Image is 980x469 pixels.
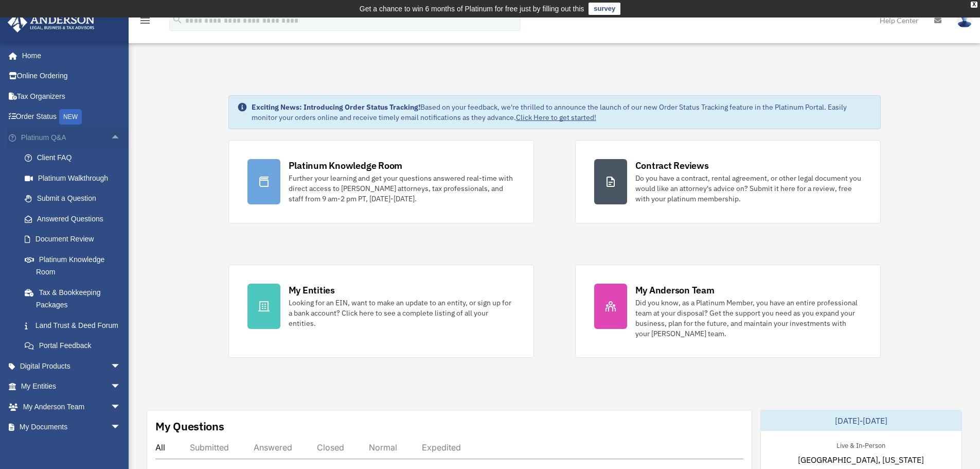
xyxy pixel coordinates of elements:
[7,356,136,376] a: Digital Productsarrow_drop_down
[7,417,136,438] a: My Documentsarrow_drop_down
[575,140,881,223] a: Contract Reviews Do you have a contract, rental agreement, or other legal document you would like...
[369,442,397,453] div: Normal
[14,336,136,356] a: Portal Feedback
[971,2,977,8] div: close
[155,419,224,434] div: My Questions
[14,282,136,315] a: Tax & Bookkeeping Packages
[252,102,872,123] div: Based on your feedback, we're thrilled to announce the launch of our new Order Status Tracking fe...
[252,102,420,112] strong: Exciting News: Introducing Order Status Tracking!
[228,265,534,358] a: My Entities Looking for an EIN, want to make an update to an entity, or sign up for a bank accoun...
[190,442,229,453] div: Submitted
[14,168,136,188] a: Platinum Walkthrough
[575,265,881,358] a: My Anderson Team Did you know, as a Platinum Member, you have an entire professional team at your...
[111,356,131,377] span: arrow_drop_down
[14,148,136,168] a: Client FAQ
[7,107,136,128] a: Order StatusNEW
[172,14,183,25] i: search
[7,86,136,107] a: Tax Organizers
[111,376,131,397] span: arrow_drop_down
[14,315,136,336] a: Land Trust & Deed Forum
[14,249,136,282] a: Platinum Knowledge Room
[589,3,620,15] a: survey
[957,13,972,28] img: User Pic
[360,3,584,15] div: Get a chance to win 6 months of Platinum for free just by filling out this
[635,298,862,339] div: Did you know, as a Platinum Member, you have an entire professional team at your disposal? Get th...
[7,66,136,86] a: Online Ordering
[289,284,335,297] div: My Entities
[798,454,924,466] span: [GEOGRAPHIC_DATA], [US_STATE]
[111,417,131,438] span: arrow_drop_down
[14,229,136,250] a: Document Review
[317,442,344,453] div: Closed
[7,127,136,148] a: Platinum Q&Aarrow_drop_up
[14,188,136,209] a: Submit a Question
[14,209,136,229] a: Answered Questions
[422,442,461,453] div: Expedited
[228,140,534,223] a: Platinum Knowledge Room Further your learning and get your questions answered real-time with dire...
[7,376,136,397] a: My Entitiesarrow_drop_down
[111,127,131,148] span: arrow_drop_up
[7,45,131,66] a: Home
[254,442,292,453] div: Answered
[139,14,151,27] i: menu
[7,396,136,417] a: My Anderson Teamarrow_drop_down
[111,396,131,418] span: arrow_drop_down
[289,173,515,204] div: Further your learning and get your questions answered real-time with direct access to [PERSON_NAM...
[635,159,709,172] div: Contract Reviews
[289,159,403,172] div: Platinum Knowledge Room
[828,439,894,450] div: Live & In-Person
[155,442,165,453] div: All
[5,12,98,32] img: Anderson Advisors Platinum Portal
[635,284,715,297] div: My Anderson Team
[289,298,515,328] div: Looking for an EIN, want to make an update to an entity, or sign up for a bank account? Click her...
[139,18,151,27] a: menu
[761,410,961,431] div: [DATE]-[DATE]
[516,113,596,122] a: Click Here to get started!
[59,109,82,125] div: NEW
[635,173,862,204] div: Do you have a contract, rental agreement, or other legal document you would like an attorney's ad...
